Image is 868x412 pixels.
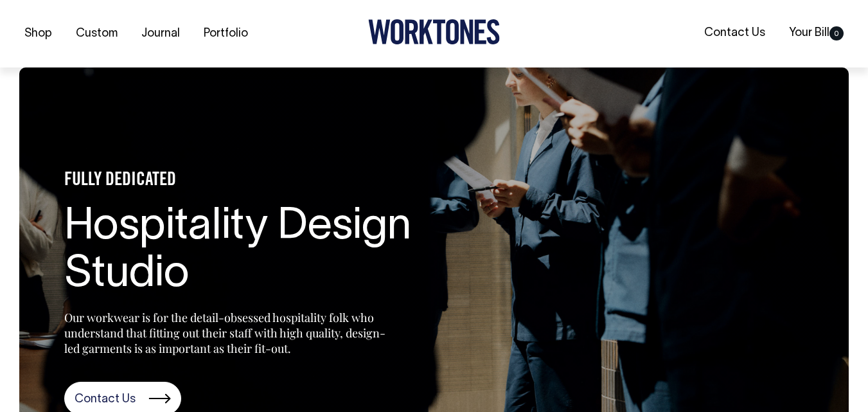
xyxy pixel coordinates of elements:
span: 0 [829,26,844,40]
a: Journal [136,23,185,44]
a: Your Bill0 [784,22,849,44]
h1: Hospitality Design Studio [64,204,450,300]
a: Custom [71,23,123,44]
a: Portfolio [199,23,253,44]
p: Our workwear is for the detail-obsessed hospitality folk who understand that fitting out their st... [64,310,385,356]
a: Contact Us [699,22,770,44]
a: Shop [19,23,57,44]
h4: FULLY DEDICATED [64,171,450,191]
